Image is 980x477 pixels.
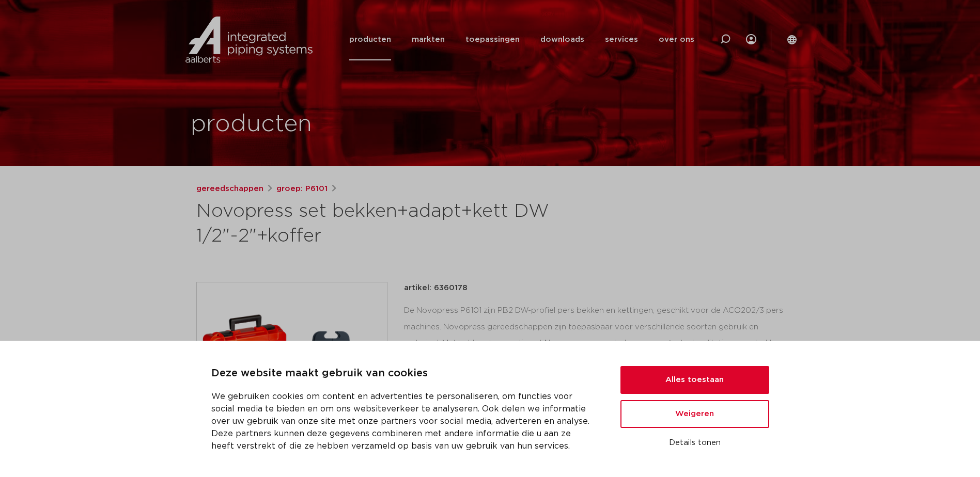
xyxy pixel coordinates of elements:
[276,183,328,195] a: groep: P6101
[412,19,445,60] a: markten
[746,19,756,60] div: my IPS
[197,282,387,472] img: Product Image for Novopress set bekken+adapt+kett DW 1/2"-2"+koffer
[349,19,391,60] a: producten
[620,366,769,394] button: Alles toestaan
[404,303,784,406] div: De Novopress P6101 zijn PB2 DW-profiel pers bekken en kettingen, geschikt voor de ACO202/3 pers m...
[620,434,769,452] button: Details tonen
[191,108,312,141] h1: producten
[196,199,584,249] h1: Novopress set bekken+adapt+kett DW 1/2"-2"+koffer
[211,390,596,452] p: We gebruiken cookies om content en advertenties te personaliseren, om functies voor social media ...
[404,282,468,294] p: artikel: 6360178
[196,183,263,195] a: gereedschappen
[211,365,596,382] p: Deze website maakt gebruik van cookies
[540,19,584,60] a: downloads
[349,19,694,60] nav: Menu
[605,19,638,60] a: services
[465,19,520,60] a: toepassingen
[659,19,694,60] a: over ons
[620,400,769,428] button: Weigeren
